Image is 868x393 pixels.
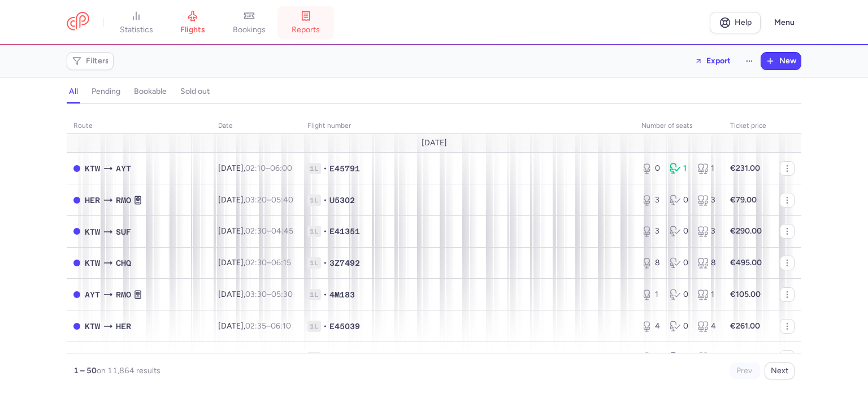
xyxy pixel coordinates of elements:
[670,195,689,206] div: 0
[218,163,292,173] span: [DATE],
[422,139,447,148] span: [DATE]
[730,362,760,379] button: Prev.
[245,258,267,267] time: 02:30
[323,226,327,237] span: •
[245,226,293,236] span: –
[307,289,321,300] span: 1L
[687,52,738,70] button: Export
[329,257,360,269] span: 3Z7492
[323,257,327,269] span: •
[323,321,327,332] span: •
[73,366,97,375] strong: 1 – 50
[85,226,100,238] span: KTW
[218,226,293,236] span: [DATE],
[180,87,210,97] h4: sold out
[218,321,291,331] span: [DATE],
[670,226,689,237] div: 0
[307,352,321,363] span: 1L
[697,352,717,363] div: 8
[697,257,717,269] div: 8
[723,118,773,135] th: Ticket price
[67,118,211,135] th: route
[92,87,120,97] h4: pending
[85,194,100,206] span: HER
[710,12,761,33] a: Help
[670,289,689,300] div: 0
[730,321,760,331] strong: €261.00
[67,12,89,33] a: CitizenPlane red outlined logo
[245,321,291,331] span: –
[270,163,292,173] time: 06:00
[67,53,113,70] button: Filters
[329,163,360,174] span: E45791
[108,10,164,35] a: statistics
[245,195,293,205] span: –
[706,57,731,65] span: Export
[245,290,293,299] span: –
[323,163,327,174] span: •
[245,226,267,236] time: 02:30
[635,118,723,135] th: number of seats
[218,352,293,362] span: [DATE],
[730,258,762,267] strong: €495.00
[641,321,661,332] div: 4
[245,258,291,267] span: –
[221,10,277,35] a: bookings
[641,195,661,206] div: 3
[641,163,661,174] div: 0
[730,352,761,362] strong: €194.00
[307,321,321,332] span: 1L
[116,352,131,364] span: AYT
[301,118,635,135] th: Flight number
[271,226,293,236] time: 04:45
[85,288,100,301] span: AYT
[323,352,327,363] span: •
[767,12,801,33] button: Menu
[697,289,717,300] div: 1
[641,226,661,237] div: 3
[271,290,293,299] time: 05:30
[307,226,321,237] span: 1L
[323,289,327,300] span: •
[292,25,320,35] span: reports
[245,352,293,362] span: –
[218,290,293,299] span: [DATE],
[670,163,689,174] div: 1
[86,57,109,66] span: Filters
[670,257,689,269] div: 0
[245,195,267,205] time: 03:20
[164,10,221,35] a: flights
[307,257,321,269] span: 1L
[329,321,360,332] span: E45039
[69,87,78,97] h4: all
[97,366,160,375] span: on 11,864 results
[120,25,153,35] span: statistics
[116,162,131,175] span: AYT
[116,257,131,269] span: CHQ
[271,258,291,267] time: 06:15
[730,226,762,236] strong: €290.00
[233,25,266,35] span: bookings
[85,162,100,175] span: KTW
[670,352,689,363] div: 0
[641,352,661,363] div: 8
[765,362,795,379] button: Next
[761,53,801,70] button: New
[779,57,796,66] span: New
[277,10,334,35] a: reports
[271,195,293,205] time: 05:40
[218,258,291,267] span: [DATE],
[245,321,266,331] time: 02:35
[245,163,292,173] span: –
[245,290,267,299] time: 03:30
[730,195,757,205] strong: €79.00
[329,352,355,363] span: 4M860
[272,352,293,362] time: 07:45
[730,290,761,299] strong: €105.00
[735,18,752,27] span: Help
[329,289,355,300] span: 4M183
[670,321,689,332] div: 0
[697,226,717,237] div: 3
[329,226,360,237] span: E41351
[85,320,100,332] span: KTW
